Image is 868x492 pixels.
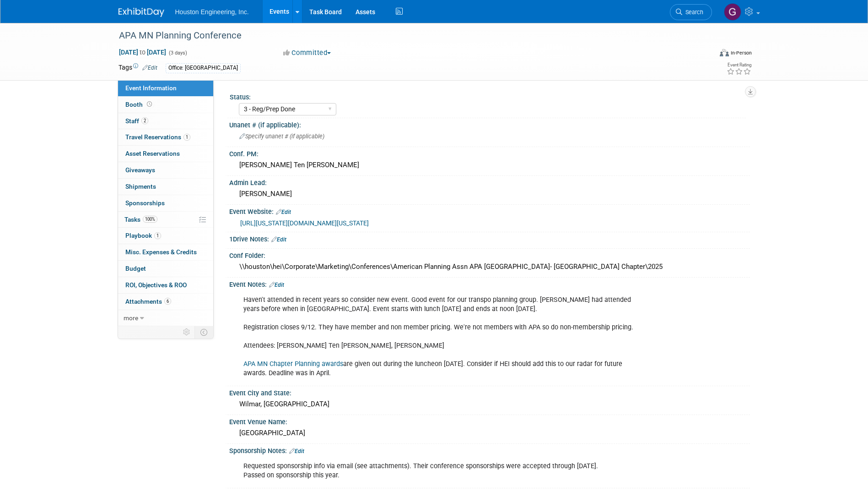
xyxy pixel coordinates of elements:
div: Event City and State: [229,386,750,398]
div: Unanet # (if applicable): [229,118,750,130]
div: Haven't attended in recent years so consider new event. Good event for our transpo planning group... [237,291,649,383]
div: Status: [230,90,746,102]
span: Event Information [125,84,177,92]
span: Attachments [125,298,171,305]
span: ROI, Objectives & ROO [125,281,187,289]
div: Sponsorship Notes: [229,444,750,456]
span: Tasks [124,216,157,223]
span: 6 [164,298,171,305]
a: Edit [276,209,291,215]
span: 1 [154,232,161,239]
img: Greg Bowles [724,3,741,21]
a: Booth [118,97,213,113]
a: Event Information [118,80,213,96]
span: (3 days) [168,50,187,56]
div: \\houston\hei\Corporate\Marketing\Conferences\American Planning Assn APA [GEOGRAPHIC_DATA]- [GEOG... [236,260,743,274]
div: Conf. PM: [229,147,750,159]
span: Houston Engineering, Inc. [175,8,249,16]
div: [GEOGRAPHIC_DATA] [236,426,743,440]
a: Asset Reservations [118,146,213,162]
a: Edit [271,236,286,243]
div: Event Rating [727,63,751,67]
img: Format-Inperson.png [720,49,729,56]
a: Edit [269,282,284,288]
span: Playbook [125,232,161,239]
span: Search [682,9,703,16]
a: Shipments [118,179,213,195]
a: Staff2 [118,113,213,129]
div: Event Website: [229,205,750,217]
span: Booth [125,101,154,108]
div: [PERSON_NAME] [236,187,743,201]
img: ExhibitDay [119,8,164,17]
span: Giveaways [125,166,155,174]
span: to [138,49,147,56]
div: [PERSON_NAME] Ten [PERSON_NAME] [236,158,743,172]
td: Personalize Event Tab Strip [179,326,195,338]
span: Misc. Expenses & Credits [125,248,197,256]
span: Booth not reserved yet [145,101,154,108]
div: Event Notes: [229,278,750,290]
a: Travel Reservations1 [118,129,213,145]
td: Toggle Event Tabs [194,326,213,338]
a: Search [670,4,712,20]
div: In-Person [730,49,752,56]
span: [DATE] [DATE] [119,48,167,56]
a: Edit [142,65,157,71]
div: Event Format [658,48,752,61]
a: Budget [118,261,213,277]
div: Admin Lead: [229,176,750,187]
span: Asset Reservations [125,150,180,157]
span: 2 [141,117,148,124]
span: Shipments [125,183,156,190]
a: Tasks100% [118,212,213,228]
a: more [118,310,213,326]
div: APA MN Planning Conference [116,27,698,44]
div: Wilmar, [GEOGRAPHIC_DATA] [236,397,743,411]
span: Staff [125,117,148,125]
div: Event Venue Name: [229,415,750,426]
div: 1Drive Notes: [229,232,750,244]
a: APA MN Chapter Planning awards [243,360,343,368]
a: Misc. Expenses & Credits [118,244,213,260]
a: Edit [289,448,304,454]
span: Specify unanet # (if applicable) [239,133,324,140]
a: [URL][US_STATE][DOMAIN_NAME][US_STATE] [240,219,369,227]
span: 100% [143,216,157,223]
span: 1 [183,134,190,141]
a: Giveaways [118,162,213,178]
div: Conf Folder: [229,249,750,260]
div: Requested sponsorship info via email (see attachments). Their conference sponsorships were accept... [237,457,649,485]
td: Tags [119,63,157,73]
span: more [124,314,138,322]
a: ROI, Objectives & ROO [118,277,213,293]
span: Budget [125,265,146,272]
a: Playbook1 [118,228,213,244]
span: Sponsorships [125,199,165,207]
span: Travel Reservations [125,133,190,141]
button: Committed [280,48,334,58]
div: Office: [GEOGRAPHIC_DATA] [166,63,241,73]
a: Sponsorships [118,195,213,211]
a: Attachments6 [118,294,213,310]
